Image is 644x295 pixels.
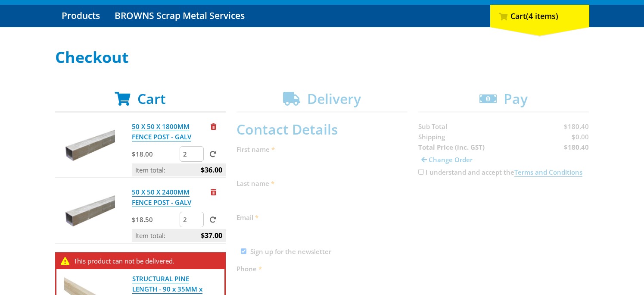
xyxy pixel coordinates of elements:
p: $18.00 [132,149,178,159]
a: 50 X 50 X 2400MM FENCE POST - GALV [132,188,191,207]
span: (4 items) [526,11,558,21]
span: This product can not be delivered. [74,257,174,265]
div: Cart [490,5,589,27]
p: Item total: [132,229,226,242]
p: Item total: [132,163,226,176]
span: Cart [137,89,166,108]
a: 50 X 50 X 1800MM FENCE POST - GALV [132,122,191,141]
a: Go to the Products page [55,5,106,27]
a: Remove from cart [211,188,216,196]
span: $37.00 [201,229,222,242]
h1: Checkout [55,49,589,66]
a: Remove from cart [211,122,216,131]
p: $18.50 [132,214,178,225]
img: 50 X 50 X 1800MM FENCE POST - GALV [63,121,115,173]
span: $36.00 [201,163,222,176]
img: 50 X 50 X 2400MM FENCE POST - GALV [63,187,115,239]
a: Go to the BROWNS Scrap Metal Services page [108,5,251,27]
